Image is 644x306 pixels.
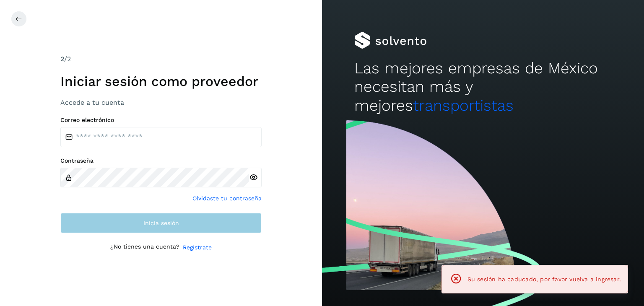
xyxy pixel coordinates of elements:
div: /2 [60,54,262,64]
span: transportistas [413,96,514,114]
span: Inicia sesión [143,220,179,226]
a: Olvidaste tu contraseña [192,194,262,203]
span: Su sesión ha caducado, por favor vuelva a ingresar. [467,276,621,283]
span: 2 [60,55,64,63]
label: Correo electrónico [60,117,262,124]
h3: Accede a tu cuenta [60,99,262,106]
button: Inicia sesión [60,213,262,233]
h1: Iniciar sesión como proveedor [60,73,262,89]
a: Regístrate [183,243,212,252]
label: Contraseña [60,157,262,164]
p: ¿No tienes una cuenta? [110,243,179,252]
h2: Las mejores empresas de México necesitan más y mejores [354,59,612,115]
